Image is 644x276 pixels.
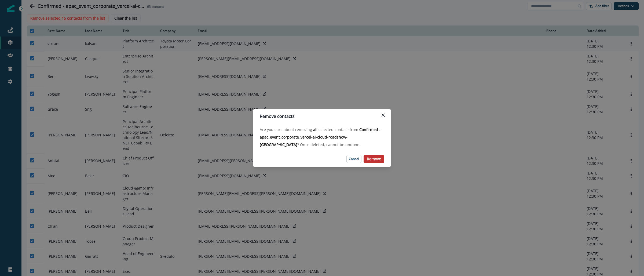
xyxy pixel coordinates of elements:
span: all [313,127,319,132]
p: Are you sure about removing selected contact s from ? Once deleted, cannot be undone [260,126,384,148]
p: Remove contacts [260,113,295,119]
button: Close [379,111,387,119]
p: Cancel [349,157,359,161]
button: Remove [364,155,384,163]
span: Confirmed - apac_event_corporate_vercel-ai-cloud-roadshow-[GEOGRAPHIC_DATA] [260,127,380,147]
button: Cancel [346,155,361,163]
p: Remove [367,157,381,161]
